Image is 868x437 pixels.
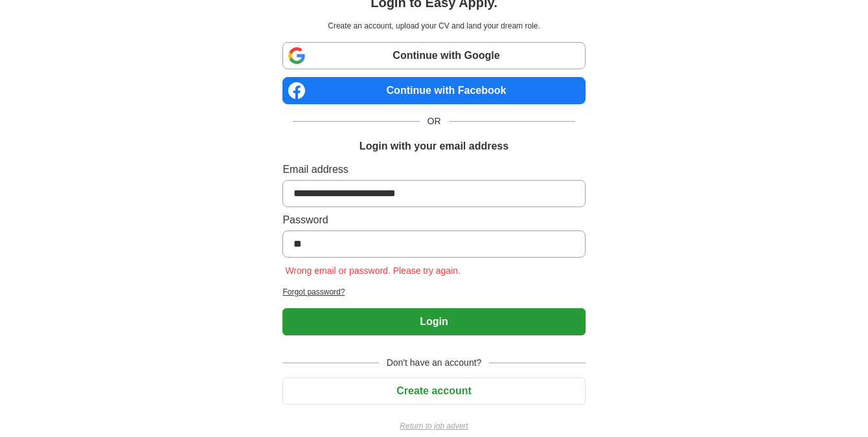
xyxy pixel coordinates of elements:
p: Create an account, upload your CV and land your dream role. [285,20,582,32]
a: Continue with Facebook [282,77,585,104]
button: Login [282,308,585,335]
span: Wrong email or password. Please try again. [282,265,463,276]
h1: Login with your email address [360,139,508,154]
a: Forgot password? [282,286,585,298]
a: Return to job advert [282,420,585,432]
span: OR [420,115,449,128]
label: Password [282,212,585,228]
a: Continue with Google [282,42,585,69]
a: Create account [282,385,585,396]
span: Don't have an account? [379,356,490,370]
label: Email address [282,162,585,177]
button: Create account [282,377,585,405]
